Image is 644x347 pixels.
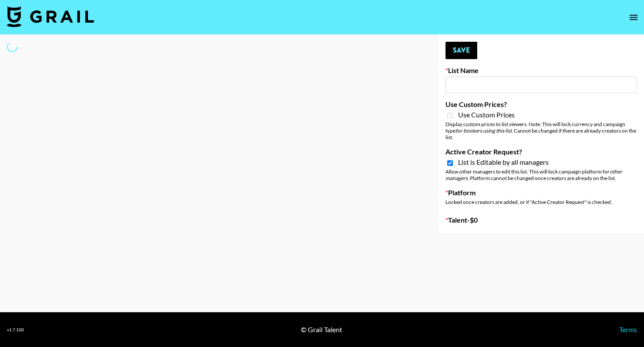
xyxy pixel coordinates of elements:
label: List Name [445,66,637,75]
div: Display custom prices to list viewers. Note: This will lock currency and campaign type . Cannot b... [445,121,637,140]
label: Talent - $ 0 [445,216,637,224]
button: open drawer [625,9,642,26]
em: for bookers using this list [455,127,512,134]
a: Terms [619,325,637,334]
span: List is Editable by all managers [458,158,549,167]
label: Platform [445,188,637,197]
div: Allow other managers to edit this list. This will lock campaign platform for . Platform cannot be... [445,168,637,181]
label: Use Custom Prices? [445,100,637,109]
em: other managers [445,168,622,181]
label: Active Creator Request? [445,147,637,156]
img: Grail Talent [7,6,94,27]
span: Use Custom Prices [458,110,515,119]
div: v 1.7.100 [7,327,24,333]
button: Save [445,42,477,59]
div: Locked once creators are added, or if "Active Creator Request" is checked. [445,199,637,205]
div: © Grail Talent [301,325,342,334]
